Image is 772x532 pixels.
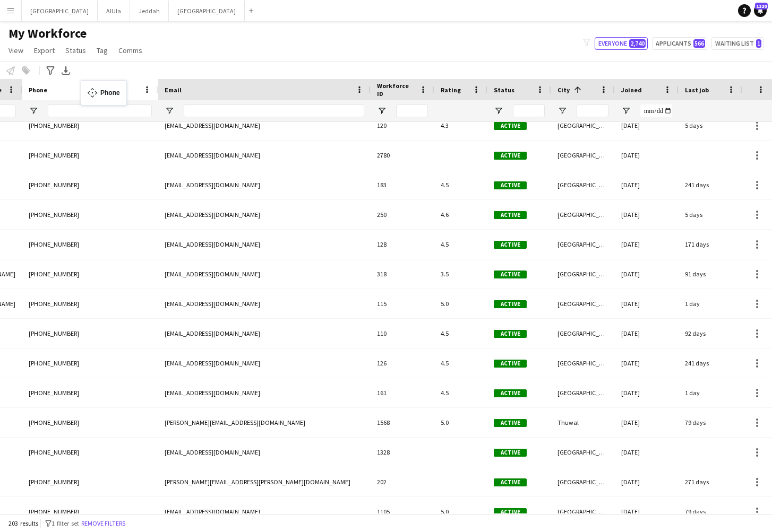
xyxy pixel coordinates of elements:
div: 241 days [679,170,742,199]
a: Comms [114,43,147,57]
div: [DATE] [615,497,679,526]
div: 4.5 [434,319,487,348]
div: 4.6 [434,200,487,229]
span: Last job [685,86,709,94]
div: Thuwal [551,408,615,437]
div: [GEOGRAPHIC_DATA] [551,319,615,348]
div: 4.5 [434,378,487,407]
div: 1328 [371,438,434,467]
span: 2,740 [629,39,646,48]
span: 1220 [755,3,768,10]
div: [DATE] [615,467,679,496]
div: 1 day [679,289,742,318]
div: [EMAIL_ADDRESS][DOMAIN_NAME] [158,111,371,140]
span: Rating [441,86,461,94]
div: 5 days [679,200,742,229]
button: Open Filter Menu [621,106,631,116]
span: Active [494,300,527,308]
app-action-btn: Export XLSX [59,64,72,77]
div: [DATE] [615,259,679,289]
div: [PHONE_NUMBER] [22,141,158,170]
div: [PHONE_NUMBER] [22,497,158,526]
div: [DATE] [615,408,679,437]
button: Open Filter Menu [29,106,38,116]
div: 2780 [371,141,434,170]
div: 4.5 [434,230,487,259]
div: [DATE] [615,200,679,229]
div: [GEOGRAPHIC_DATA] [551,378,615,407]
span: Active [494,508,527,516]
button: Applicants566 [652,37,707,50]
div: 92 days [679,319,742,348]
a: Export [30,43,59,57]
div: 5 days [679,111,742,140]
div: 250 [371,200,434,229]
span: Active [494,211,527,219]
a: View [4,43,28,57]
div: [EMAIL_ADDRESS][DOMAIN_NAME] [158,259,371,289]
div: [GEOGRAPHIC_DATA] [551,467,615,496]
input: Status Filter Input [513,104,545,117]
div: 183 [371,170,434,199]
span: My Workforce [8,25,87,41]
span: Active [494,181,527,189]
div: [PHONE_NUMBER] [22,467,158,496]
div: [DATE] [615,111,679,140]
div: [GEOGRAPHIC_DATA] [551,141,615,170]
div: [DATE] [615,289,679,318]
span: Active [494,271,527,278]
div: 128 [371,230,434,259]
div: 271 days [679,467,742,496]
div: [DATE] [615,348,679,378]
input: Workforce ID Filter Input [396,104,428,117]
div: 202 [371,467,434,496]
div: [EMAIL_ADDRESS][DOMAIN_NAME] [158,497,371,526]
span: Active [494,449,527,457]
div: 79 days [679,408,742,437]
div: [PHONE_NUMBER] [22,230,158,259]
div: [GEOGRAPHIC_DATA] [551,438,615,467]
span: 1 filter set [52,519,79,527]
div: [DATE] [615,230,679,259]
div: [EMAIL_ADDRESS][DOMAIN_NAME] [158,200,371,229]
div: 4.5 [434,170,487,199]
button: Open Filter Menu [165,106,174,116]
div: 171 days [679,230,742,259]
div: 5.0 [434,497,487,526]
div: [GEOGRAPHIC_DATA] [551,348,615,378]
span: 566 [693,39,705,48]
button: [GEOGRAPHIC_DATA] [169,1,245,21]
div: [EMAIL_ADDRESS][DOMAIN_NAME] [158,141,371,170]
div: 115 [371,289,434,318]
div: [GEOGRAPHIC_DATA] [551,289,615,318]
div: Phone [100,80,120,106]
span: Workforce ID [377,82,415,98]
div: 318 [371,259,434,289]
input: Joined Filter Input [640,104,672,117]
span: 1 [756,39,761,48]
div: [EMAIL_ADDRESS][DOMAIN_NAME] [158,319,371,348]
div: [GEOGRAPHIC_DATA] [551,111,615,140]
a: 1220 [754,4,767,17]
input: City Filter Input [577,104,608,117]
button: Open Filter Menu [377,106,387,116]
div: 110 [371,319,434,348]
div: [GEOGRAPHIC_DATA] [551,230,615,259]
div: [PHONE_NUMBER] [22,259,158,289]
div: [DATE] [615,438,679,467]
div: 241 days [679,348,742,378]
span: Active [494,330,527,338]
div: [DATE] [615,170,679,199]
div: [GEOGRAPHIC_DATA] [551,497,615,526]
div: [GEOGRAPHIC_DATA] [551,170,615,199]
div: [EMAIL_ADDRESS][DOMAIN_NAME] [158,289,371,318]
div: 120 [371,111,434,140]
div: [PHONE_NUMBER] [22,200,158,229]
button: AlUla [98,1,130,21]
div: 126 [371,348,434,378]
span: Active [494,419,527,427]
button: Remove filters [79,518,127,529]
button: Open Filter Menu [494,106,503,116]
div: [DATE] [615,319,679,348]
span: Tag [97,46,108,55]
